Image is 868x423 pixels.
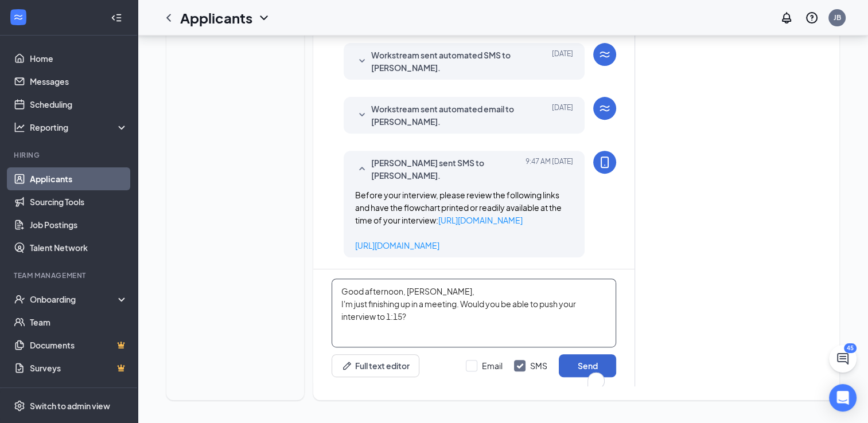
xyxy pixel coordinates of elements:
[526,156,573,182] span: [DATE] 9:47 AM
[355,162,369,176] svg: SmallChevronUp
[13,11,24,23] svg: WorkstreamLogo
[598,101,612,115] svg: WorkstreamLogo
[111,12,122,23] svg: Collapse
[30,167,128,190] a: Applicants
[829,384,857,412] div: Open Intercom Messenger
[30,93,128,116] a: Scheduling
[257,11,271,25] svg: ChevronDown
[552,49,573,74] span: [DATE]
[844,343,857,353] div: 45
[30,400,110,412] div: Switch to admin view
[355,190,562,250] span: Before your interview, please review the following links and have the flowchart printed or readil...
[14,293,25,305] svg: UserCheck
[14,400,25,412] svg: Settings
[836,352,850,366] svg: ChatActive
[371,156,521,182] span: [PERSON_NAME] sent SMS to [PERSON_NAME].
[598,155,612,169] svg: MobileSms
[371,103,521,128] span: Workstream sent automated email to [PERSON_NAME].
[14,122,25,133] svg: Analysis
[438,215,523,225] a: [URL][DOMAIN_NAME]
[332,354,419,377] button: Full text editorPen
[30,70,128,93] a: Messages
[14,271,126,280] div: Team Management
[30,236,128,259] a: Talent Network
[355,108,369,122] svg: SmallChevronDown
[30,190,128,213] a: Sourcing Tools
[332,279,616,347] textarea: To enrich screen reader interactions, please activate Accessibility in Grammarly extension settings
[30,213,128,236] a: Job Postings
[559,354,616,377] button: Send
[834,13,841,22] div: JB
[30,334,128,357] a: DocumentsCrown
[598,48,612,61] svg: WorkstreamLogo
[355,54,369,68] svg: SmallChevronDown
[371,49,521,74] span: Workstream sent automated SMS to [PERSON_NAME].
[14,150,126,160] div: Hiring
[829,345,857,373] button: ChatActive
[341,360,353,371] svg: Pen
[30,47,128,70] a: Home
[30,122,129,133] div: Reporting
[162,11,176,25] svg: ChevronLeft
[355,240,439,250] a: [URL][DOMAIN_NAME]
[30,293,118,305] div: Onboarding
[180,8,252,28] h1: Applicants
[30,311,128,334] a: Team
[805,11,819,25] svg: QuestionInfo
[552,103,573,128] span: [DATE]
[30,357,128,379] a: SurveysCrown
[780,11,793,25] svg: Notifications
